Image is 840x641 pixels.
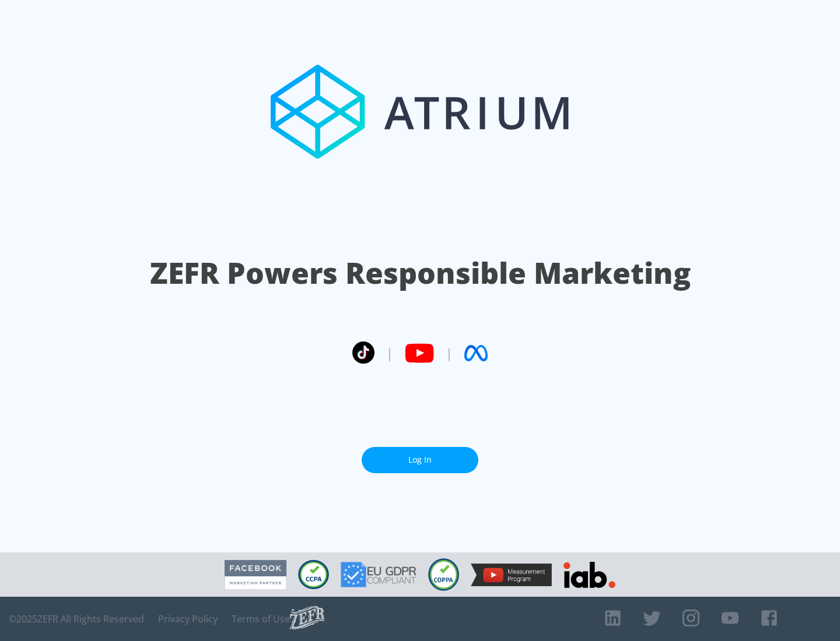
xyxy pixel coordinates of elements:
span: | [386,344,393,362]
span: © 2025 ZEFR All Rights Reserved [9,613,144,625]
img: IAB [563,562,615,588]
img: CCPA Compliant [298,560,329,589]
img: Facebook Marketing Partner [225,560,286,590]
span: | [446,344,453,362]
a: Privacy Policy [158,613,218,625]
img: YouTube Measurement Program [471,563,552,586]
img: COPPA Compliant [428,558,459,591]
h1: ZEFR Powers Responsible Marketing [150,253,691,293]
a: Terms of Use [232,613,290,625]
a: Log In [362,447,478,473]
img: GDPR Compliant [341,562,416,587]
